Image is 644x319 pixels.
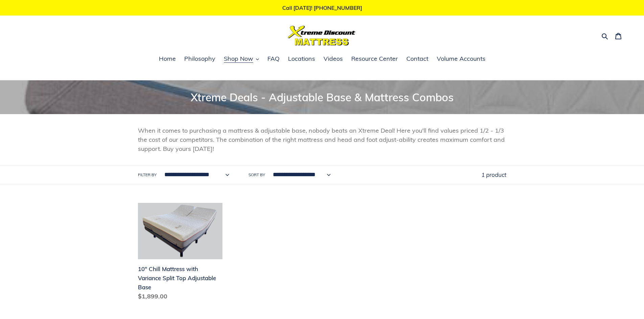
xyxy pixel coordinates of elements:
label: Filter by [138,172,157,178]
a: FAQ [264,54,283,64]
a: 10" Chill Mattress with Variance Split Top Adjustable Base [138,203,222,303]
a: Home [156,54,179,64]
label: Sort by [248,172,265,178]
img: Xtreme Discount Mattress [288,26,356,46]
span: Videos [324,55,343,63]
a: Resource Center [348,54,401,64]
span: Home [159,55,176,63]
span: Contact [406,55,428,63]
a: Locations [285,54,318,64]
span: Shop Now [224,55,253,63]
a: Contact [403,54,432,64]
span: Locations [288,55,315,63]
a: Videos [320,54,346,64]
button: Shop Now [220,54,262,64]
a: Volume Accounts [433,54,489,64]
span: 1 product [481,171,506,178]
span: FAQ [267,55,280,63]
span: Volume Accounts [437,55,485,63]
span: Philosophy [184,55,215,63]
p: When it comes to purchasing a mattress & adjustable base, nobody beats an Xtreme Deal! Here you'l... [138,126,506,153]
span: Xtreme Deals - Adjustable Base & Mattress Combos [191,90,454,104]
a: Philosophy [181,54,219,64]
span: Resource Center [351,55,398,63]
